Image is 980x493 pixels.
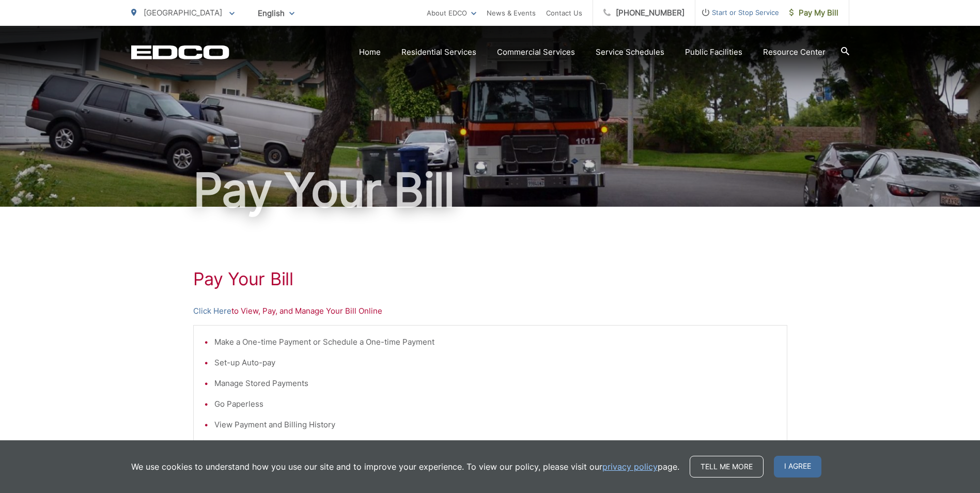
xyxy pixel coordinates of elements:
[131,164,849,216] h1: Pay Your Bill
[763,46,826,58] a: Resource Center
[685,46,742,58] a: Public Facilities
[596,46,664,58] a: Service Schedules
[214,398,776,410] li: Go Paperless
[487,7,536,19] a: News & Events
[690,456,764,477] a: Tell me more
[193,305,787,317] p: to View, Pay, and Manage Your Bill Online
[546,7,582,19] a: Contact Us
[214,357,776,369] li: Set-up Auto-pay
[359,46,381,58] a: Home
[214,419,776,431] li: View Payment and Billing History
[131,460,679,473] p: We use cookies to understand how you use our site and to improve your experience. To view our pol...
[401,46,476,58] a: Residential Services
[774,456,821,477] span: I agree
[144,8,222,18] span: [GEOGRAPHIC_DATA]
[789,7,838,19] span: Pay My Bill
[250,4,302,22] span: English
[193,269,787,289] h1: Pay Your Bill
[427,7,476,19] a: About EDCO
[131,45,229,59] a: EDCD logo. Return to the homepage.
[193,305,231,317] a: Click Here
[602,460,658,473] a: privacy policy
[497,46,575,58] a: Commercial Services
[214,336,776,348] li: Make a One-time Payment or Schedule a One-time Payment
[214,377,776,390] li: Manage Stored Payments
